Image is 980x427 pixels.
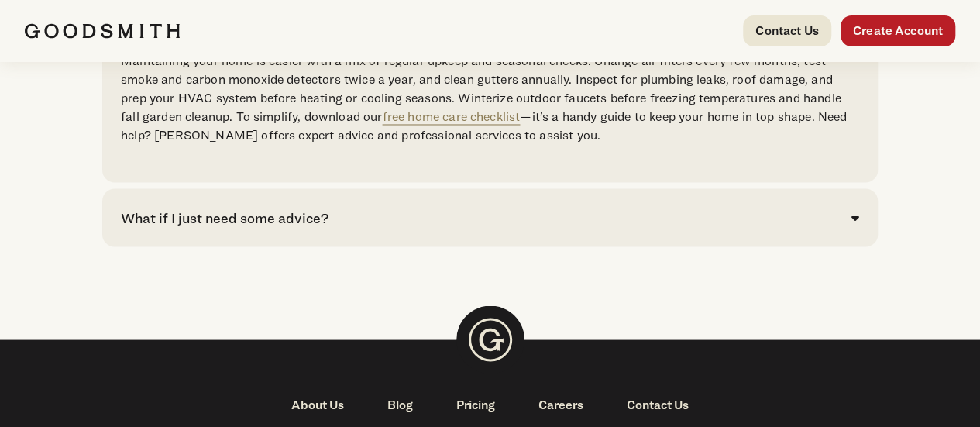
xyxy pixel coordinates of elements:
a: Create Account [841,15,955,46]
div: What if I just need some advice? [121,207,328,228]
p: Maintaining your home is easier with a mix of regular upkeep and seasonal checks. Change air filt... [121,52,859,145]
a: free home care checklist [382,109,520,124]
a: Blog [366,395,435,414]
a: Contact Us [743,15,831,46]
a: Pricing [435,395,517,414]
a: Careers [517,395,605,414]
a: About Us [270,395,366,414]
a: Contact Us [605,395,710,414]
img: Goodsmith [25,23,180,39]
img: Goodsmith Logo [456,305,524,374]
